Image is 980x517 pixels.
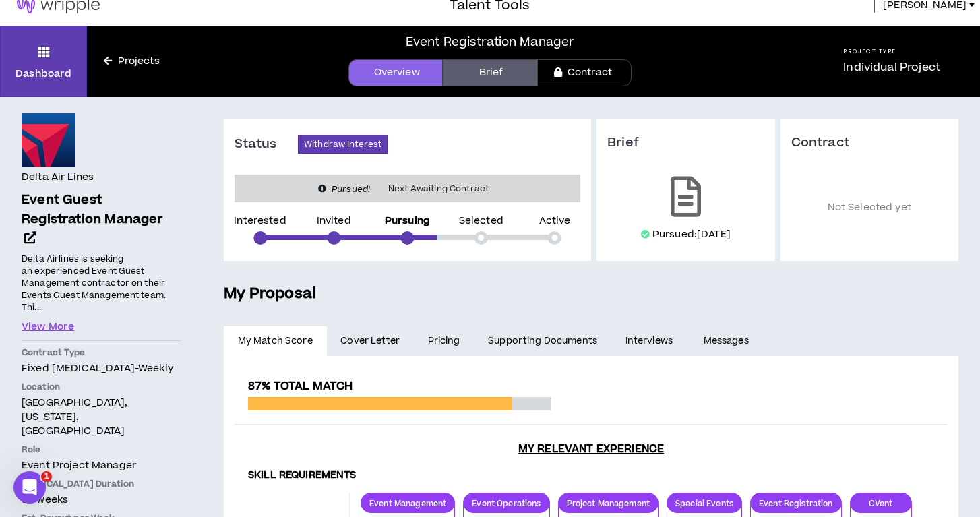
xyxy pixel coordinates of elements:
a: Projects [87,54,176,69]
p: Interested [234,216,286,226]
p: Event Management [361,498,454,508]
p: Event Operations [464,498,549,508]
a: Interviews [611,326,690,356]
a: Supporting Documents [474,326,611,356]
p: 52 weeks [22,493,181,507]
p: [MEDICAL_DATA] Duration [22,478,181,490]
p: Event Registration [751,498,841,508]
span: 87% Total Match [248,378,353,394]
h4: Skill Requirements [248,469,934,482]
p: Individual Project [843,59,940,75]
span: Event Guest Registration Manager [22,191,163,229]
a: Pricing [414,326,474,356]
p: Project Management [559,498,659,508]
p: Active [539,216,571,226]
p: Special Events [667,498,741,508]
p: Selected [459,216,503,226]
p: [GEOGRAPHIC_DATA], [US_STATE], [GEOGRAPHIC_DATA] [22,396,181,438]
p: Not Selected yet [791,171,948,245]
a: Overview [348,59,443,86]
p: Contract Type [22,346,181,359]
span: 1 [41,471,52,482]
button: Withdraw Interest [298,135,388,154]
a: Contract [537,59,632,86]
a: Brief [443,59,537,86]
h3: My Relevant Experience [235,442,948,456]
p: Role [22,444,181,456]
button: View More [22,320,74,334]
div: Event Registration Manager [406,33,575,51]
p: Invited [317,216,351,226]
span: Event Project Manager [22,458,136,473]
h3: Status [235,136,298,152]
h4: Delta Air Lines [22,170,94,185]
a: Messages [690,326,766,356]
span: Fixed [MEDICAL_DATA] - weekly [22,361,173,375]
h3: Contract [791,135,948,151]
p: Dashboard [16,67,71,81]
h5: Project Type [843,47,940,56]
p: Pursued: [DATE] [652,228,731,241]
p: CVent [851,498,911,508]
h3: Brief [607,135,764,151]
p: Location [22,381,181,393]
a: My Match Score [224,326,327,356]
p: Delta Airlines is seeking an experienced Event Guest Management contractor on their Events Guest ... [22,251,181,314]
span: Next Awaiting Contract [380,182,497,195]
iframe: Intercom live chat [13,471,46,504]
h5: My Proposal [224,282,958,305]
i: Pursued! [332,183,370,195]
p: Pursuing [385,216,430,226]
span: Cover Letter [340,334,400,348]
a: Event Guest Registration Manager [22,191,181,249]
